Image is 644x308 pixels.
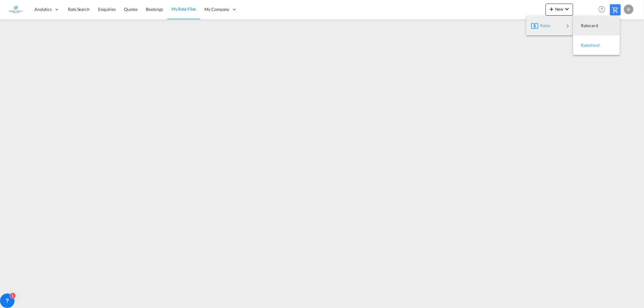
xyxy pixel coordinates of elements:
[578,18,615,33] div: Ratecard
[540,20,547,32] span: Rates
[564,22,572,30] md-icon: icon-chevron-right
[581,39,588,51] span: Ratesheet
[578,38,615,53] div: Ratesheet
[581,20,588,32] span: Ratecard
